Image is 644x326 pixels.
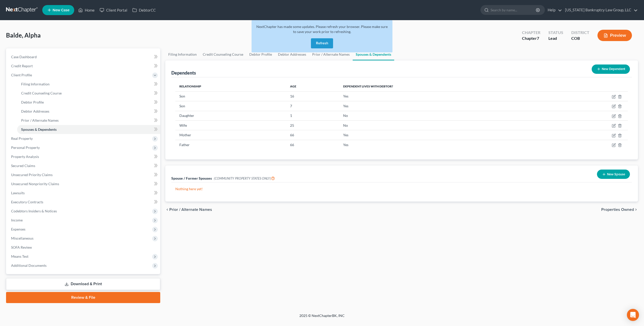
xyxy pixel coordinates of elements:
[6,292,160,303] a: Review & File
[7,61,160,71] a: Credit Report
[597,170,630,179] button: New Spouse
[11,136,33,141] span: Real Property
[11,236,33,240] span: Miscellaneous
[21,91,62,95] span: Credit Counseling Course
[171,176,212,180] span: Spouse / Former Spouses
[21,109,49,113] span: Debtor Addresses
[175,81,286,91] th: Relationship
[311,38,333,48] button: Refresh
[11,227,25,231] span: Expenses
[286,130,339,140] td: 66
[6,31,41,39] span: Balde, Alpha
[11,191,25,195] span: Lawsuits
[286,120,339,130] td: 25
[11,55,37,59] span: Case Dashboard
[339,91,553,101] td: Yes
[11,200,43,204] span: Executory Contracts
[286,140,339,149] td: 66
[522,36,540,41] div: Chapter
[7,243,160,252] a: SOFA Review
[286,101,339,111] td: 7
[17,125,160,134] a: Spouses & Dependents
[339,130,553,140] td: Yes
[21,100,44,104] span: Debtor Profile
[11,164,35,168] span: Secured Claims
[130,6,158,15] a: DebtorCC
[491,5,537,15] input: Search by name...
[76,6,97,15] a: Home
[601,208,634,212] span: Properties Owned
[7,179,160,188] a: Unsecured Nonpriority Claims
[175,101,286,111] td: Son
[7,52,160,61] a: Case Dashboard
[21,82,50,86] span: Filing Information
[169,208,212,212] span: Prior / Alternate Names
[175,120,286,130] td: Wife
[175,130,286,140] td: Mother
[7,198,160,207] a: Executory Contracts
[548,36,563,41] div: Lead
[597,30,632,41] button: Preview
[545,6,562,15] a: Help
[165,208,212,212] button: chevron_left Prior / Alternate Names
[6,278,160,290] a: Download & Print
[286,81,339,91] th: Age
[11,263,47,268] span: Additional Documents
[11,145,40,150] span: Personal Property
[11,154,39,159] span: Property Analysis
[175,91,286,101] td: Son
[17,89,160,98] a: Credit Counseling Course
[165,208,169,212] i: chevron_left
[627,309,639,321] div: Open Intercom Messenger
[11,182,59,186] span: Unsecured Nonpriority Claims
[11,254,28,258] span: Means Test
[11,64,33,68] span: Credit Report
[11,218,23,222] span: Income
[246,48,275,60] a: Debtor Profile
[97,6,130,15] a: Client Portal
[601,208,638,212] button: Properties Owned chevron_right
[200,48,246,60] a: Credit Counseling Course
[11,73,32,77] span: Client Profile
[214,176,275,180] span: (COMMUNITY PROPERTY STATES ONLY)
[17,80,160,89] a: Filing Information
[592,64,630,74] button: New Dependent
[175,140,286,149] td: Father
[7,170,160,179] a: Unsecured Priority Claims
[21,127,57,132] span: Spouses & Dependents
[53,8,69,12] span: New Case
[11,173,53,177] span: Unsecured Priority Claims
[339,111,553,120] td: No
[7,152,160,161] a: Property Analysis
[562,6,638,15] a: [US_STATE] Bankruptcy Law Group, LLC
[537,36,539,41] span: 7
[179,313,465,322] div: 2025 © NextChapterBK, INC
[175,186,628,191] p: Nothing here yet!
[17,98,160,107] a: Debtor Profile
[339,120,553,130] td: No
[11,245,32,249] span: SOFA Review
[21,118,59,122] span: Prior / Alternate Names
[17,116,160,125] a: Prior / Alternate Names
[522,30,540,36] div: Chapter
[7,161,160,170] a: Secured Claims
[165,48,200,60] a: Filing Information
[571,36,589,41] div: COB
[339,140,553,149] td: Yes
[286,91,339,101] td: 16
[339,81,553,91] th: Dependent lives with debtor?
[175,111,286,120] td: Daughter
[571,30,589,36] div: District
[7,188,160,198] a: Lawsuits
[548,30,563,36] div: Status
[171,70,196,76] div: Dependents
[634,208,638,212] i: chevron_right
[256,24,388,34] span: NextChapter has made some updates. Please refresh your browser. Please make sure to save your wor...
[17,107,160,116] a: Debtor Addresses
[286,111,339,120] td: 1
[11,209,57,213] span: Codebtors Insiders & Notices
[339,101,553,111] td: Yes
